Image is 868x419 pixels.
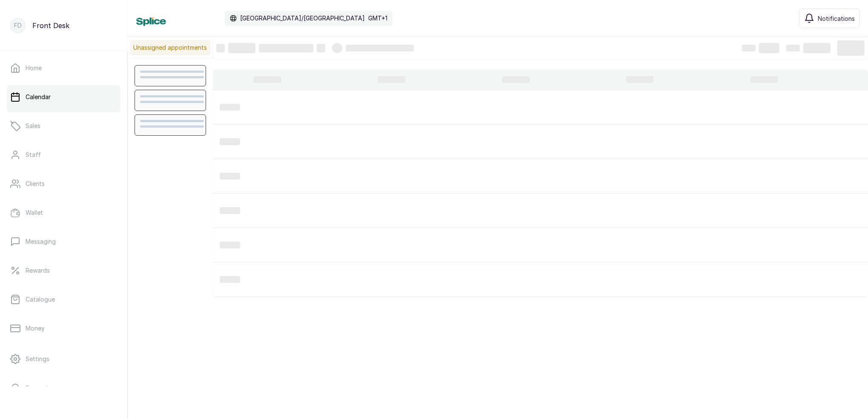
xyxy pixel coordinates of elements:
a: Rewards [7,259,120,282]
span: Notifications [818,14,855,23]
a: Messaging [7,230,120,254]
p: Settings [26,355,49,363]
button: Notifications [799,9,859,28]
p: [GEOGRAPHIC_DATA]/[GEOGRAPHIC_DATA] [240,14,365,23]
p: Catalogue [26,295,55,304]
p: GMT+1 [368,14,387,23]
a: Home [7,56,120,80]
p: Sales [26,122,40,130]
p: Staff [26,151,41,159]
a: Money [7,316,120,340]
p: Front Desk [32,20,69,31]
p: Rewards [26,266,50,275]
p: Support [26,384,49,392]
p: Messaging [26,237,56,246]
a: Wallet [7,201,120,225]
p: Money [26,324,45,333]
a: Clients [7,172,120,196]
p: Home [26,64,42,72]
p: Calendar [26,93,51,101]
p: FD [14,21,22,30]
a: Catalogue [7,288,120,311]
a: Calendar [7,85,120,109]
a: Support [7,376,120,400]
a: Settings [7,347,120,371]
a: Sales [7,114,120,138]
a: Staff [7,143,120,167]
p: Clients [26,180,45,188]
p: Wallet [26,208,43,217]
p: Unassigned appointments [130,40,210,55]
